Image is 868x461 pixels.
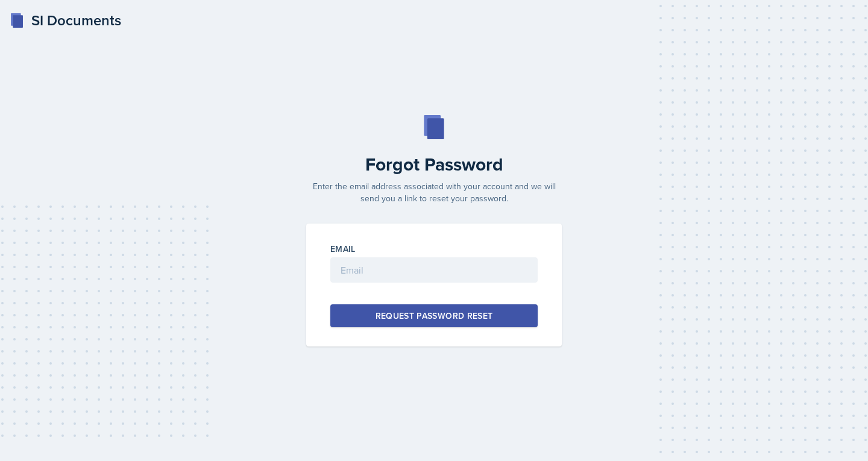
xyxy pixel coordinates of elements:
[10,10,121,31] a: SI Documents
[299,154,569,175] h2: Forgot Password
[330,257,538,283] input: Email
[330,243,356,255] label: Email
[299,180,569,204] p: Enter the email address associated with your account and we will send you a link to reset your pa...
[376,310,493,322] div: Request Password Reset
[330,304,538,327] button: Request Password Reset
